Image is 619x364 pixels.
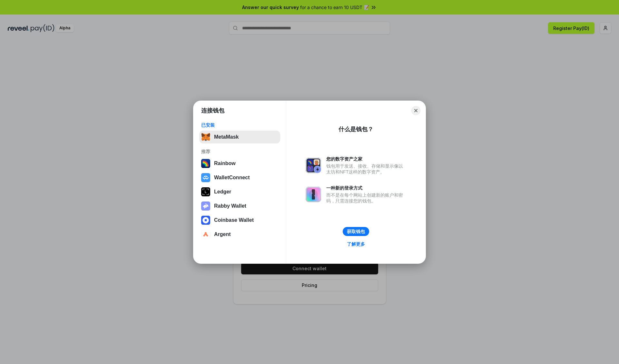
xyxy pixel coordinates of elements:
[199,185,280,198] button: Ledger
[214,175,250,181] div: WalletConnect
[201,173,210,182] img: svg+xml,%3Csvg%20width%3D%2228%22%20height%3D%2228%22%20viewBox%3D%220%200%2028%2028%22%20fill%3D...
[201,202,210,211] img: svg+xml,%3Csvg%20xmlns%3D%22http%3A%2F%2Fwww.w3.org%2F2000%2Fsvg%22%20fill%3D%22none%22%20viewBox...
[306,158,321,173] img: svg+xml,%3Csvg%20xmlns%3D%22http%3A%2F%2Fwww.w3.org%2F2000%2Fsvg%22%20fill%3D%22none%22%20viewBox...
[201,159,210,168] img: svg+xml,%3Csvg%20width%3D%22120%22%20height%3D%22120%22%20viewBox%3D%220%200%20120%20120%22%20fil...
[201,133,210,142] img: svg+xml,%3Csvg%20fill%3D%22none%22%20height%3D%2233%22%20viewBox%3D%220%200%2035%2033%22%20width%...
[326,163,406,175] div: 钱包用于发送、接收、存储和显示像以太坊和NFT这样的数字资产。
[199,157,280,170] button: Rainbow
[326,156,406,162] div: 您的数字资产之家
[199,171,280,184] button: WalletConnect
[214,134,239,140] div: MetaMask
[306,187,321,202] img: svg+xml,%3Csvg%20xmlns%3D%22http%3A%2F%2Fwww.w3.org%2F2000%2Fsvg%22%20fill%3D%22none%22%20viewBox...
[214,189,231,195] div: Ledger
[199,214,280,227] button: Coinbase Wallet
[199,131,280,143] button: MetaMask
[347,241,365,247] div: 了解更多
[214,161,236,166] div: Rainbow
[201,149,278,154] div: 推荐
[347,229,365,234] div: 获取钱包
[201,216,210,225] img: svg+xml,%3Csvg%20width%3D%2228%22%20height%3D%2228%22%20viewBox%3D%220%200%2028%2028%22%20fill%3D...
[201,122,278,128] div: 已安装
[343,240,369,248] a: 了解更多
[339,125,373,133] div: 什么是钱包？
[199,200,280,212] button: Rabby Wallet
[214,231,231,237] div: Argent
[343,227,369,236] button: 获取钱包
[214,217,254,223] div: Coinbase Wallet
[201,187,210,196] img: svg+xml,%3Csvg%20xmlns%3D%22http%3A%2F%2Fwww.w3.org%2F2000%2Fsvg%22%20width%3D%2228%22%20height%3...
[201,107,224,114] h1: 连接钱包
[199,228,280,241] button: Argent
[411,106,420,115] button: Close
[326,192,406,204] div: 而不是在每个网站上创建新的账户和密码，只需连接您的钱包。
[201,230,210,239] img: svg+xml,%3Csvg%20width%3D%2228%22%20height%3D%2228%22%20viewBox%3D%220%200%2028%2028%22%20fill%3D...
[326,185,406,191] div: 一种新的登录方式
[214,203,246,209] div: Rabby Wallet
